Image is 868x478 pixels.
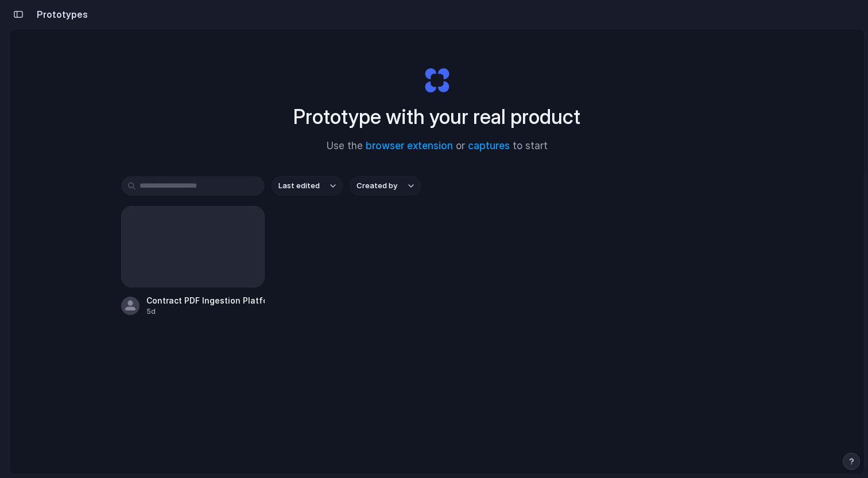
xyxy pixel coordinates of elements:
[293,102,580,132] h1: Prototype with your real product
[121,206,265,317] a: Contract PDF Ingestion Platform5d
[146,306,265,317] div: 5d
[272,176,343,196] button: Last edited
[350,176,421,196] button: Created by
[356,180,397,192] span: Created by
[468,140,510,151] a: captures
[146,294,265,306] div: Contract PDF Ingestion Platform
[278,180,320,192] span: Last edited
[366,140,453,151] a: browser extension
[327,139,548,154] span: Use the or to start
[32,7,88,21] h2: Prototypes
